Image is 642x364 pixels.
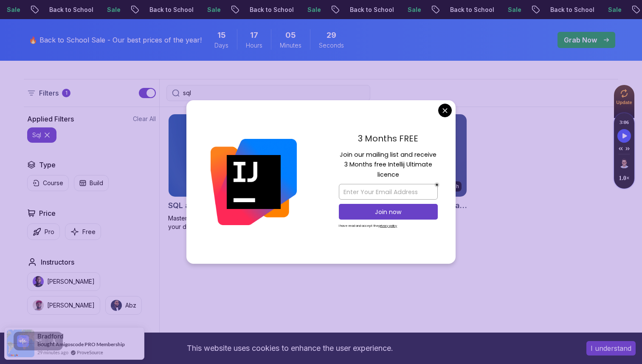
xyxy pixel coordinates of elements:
[136,6,194,14] p: Back to School
[111,300,122,311] img: instructor img
[41,257,74,267] h2: Instructors
[494,6,521,14] p: Sale
[294,6,321,14] p: Sale
[336,6,394,14] p: Back to School
[56,341,125,347] a: Amigoscode PRO Membership
[77,349,103,356] a: ProveSource
[29,35,202,45] p: 🔥 Back to School Sale - Our best prices of the year!
[27,223,60,240] button: Pro
[280,41,301,50] span: Minutes
[319,41,344,50] span: Seconds
[82,228,96,236] p: Free
[285,29,296,41] span: 5 Minutes
[47,277,95,286] p: [PERSON_NAME]
[43,179,63,187] p: Course
[436,6,494,14] p: Back to School
[39,208,56,218] h2: Price
[194,6,221,14] p: Sale
[183,89,365,97] input: Search Java, React, Spring boot ...
[327,29,336,41] span: 29 Seconds
[564,35,597,45] p: Grab Now
[90,179,103,187] p: Build
[47,301,95,310] p: [PERSON_NAME]
[93,6,121,14] p: Sale
[36,6,93,14] p: Back to School
[27,127,56,143] button: sql
[214,41,228,50] span: Days
[168,214,316,231] p: Master SQL and database fundamentals to enhance your data querying and management skills.
[7,330,34,357] img: provesource social proof notification image
[39,160,56,170] h2: Type
[105,296,142,315] button: instructor imgAbz
[33,300,44,311] img: instructor img
[125,301,136,310] p: Abz
[32,131,41,139] p: sql
[169,114,315,197] img: SQL and Databases Fundamentals card
[65,223,101,240] button: Free
[394,6,421,14] p: Sale
[27,114,74,124] h2: Applied Filters
[39,88,59,98] p: Filters
[45,228,54,236] p: Pro
[133,115,156,123] button: Clear All
[168,114,316,231] a: SQL and Databases Fundamentals card3.39hSQL and Databases FundamentalsProMaster SQL and database ...
[27,175,69,191] button: Course
[250,29,258,41] span: 17 Hours
[6,339,574,358] div: This website uses cookies to enhance the user experience.
[27,296,100,315] button: instructor img[PERSON_NAME]
[74,175,109,191] button: Build
[168,200,292,212] h2: SQL and Databases Fundamentals
[537,6,594,14] p: Back to School
[236,6,294,14] p: Back to School
[246,41,262,50] span: Hours
[33,276,44,287] img: instructor img
[594,6,622,14] p: Sale
[586,341,636,356] button: Accept cookies
[65,90,68,96] p: 1
[27,272,100,291] button: instructor img[PERSON_NAME]
[217,29,226,41] span: 15 Days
